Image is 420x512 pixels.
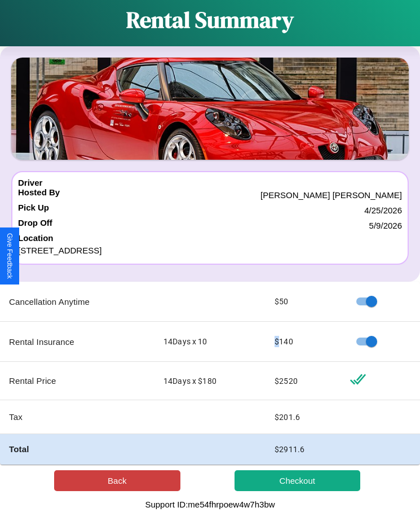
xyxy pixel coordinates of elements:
p: Rental Insurance [9,334,145,349]
h4: Total [9,443,145,455]
h4: Hosted By [18,187,60,203]
h4: Location [18,233,402,243]
h4: Driver [18,178,42,187]
td: $ 2911.6 [266,434,341,465]
p: Tax [9,409,145,425]
p: 4 / 25 / 2026 [364,203,402,218]
h4: Drop Off [18,218,52,233]
h4: Pick Up [18,203,49,218]
td: $ 140 [266,322,341,362]
h1: Rental Summary [126,5,294,35]
p: 5 / 9 / 2026 [369,218,402,233]
td: 14 Days x $ 180 [154,362,266,400]
button: Checkout [235,470,361,491]
td: $ 50 [266,282,341,322]
p: [STREET_ADDRESS] [18,243,402,258]
td: 14 Days x 10 [154,322,266,362]
p: Support ID: me54fhrpoew4w7h3bw [145,497,275,512]
button: Back [54,470,180,491]
td: $ 2520 [266,362,341,400]
p: Rental Price [9,373,145,388]
p: Cancellation Anytime [9,294,145,309]
p: [PERSON_NAME] [PERSON_NAME] [260,187,402,203]
div: Give Feedback [6,233,14,279]
td: $ 201.6 [266,400,341,434]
